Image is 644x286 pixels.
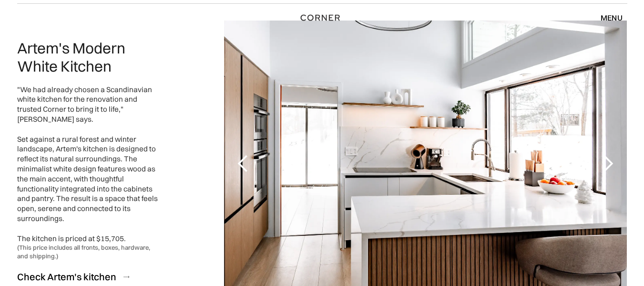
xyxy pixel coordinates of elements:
[17,270,116,283] div: Check Artem's kitchen
[17,244,161,260] div: (This price includes all fronts, boxes, hardware, and shipping.)
[601,14,623,21] div: menu
[17,85,161,244] div: "We had already chosen a Scandinavian white kitchen for the renovation and trusted Corner to brin...
[301,11,344,24] a: home
[591,10,623,26] div: menu
[17,39,161,75] h2: Artem's Modern White Kitchen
